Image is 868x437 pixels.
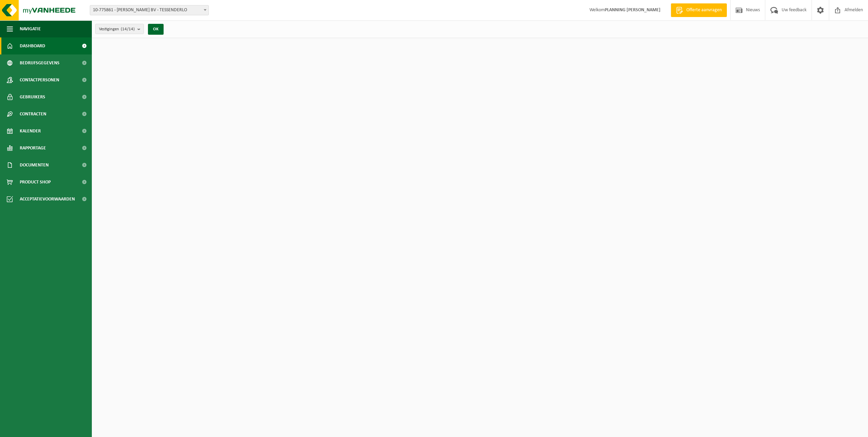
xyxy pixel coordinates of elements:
span: Kalender [20,123,41,140]
span: Contracten [20,106,46,123]
span: Contactpersonen [20,71,59,88]
span: Bedrijfsgegevens [20,54,60,71]
span: Navigatie [20,20,41,37]
span: Dashboard [20,37,45,54]
span: Rapportage [20,140,46,157]
span: Product Shop [20,174,51,191]
span: Documenten [20,157,49,174]
span: Acceptatievoorwaarden [20,191,75,208]
span: Vestigingen [99,24,135,34]
button: Vestigingen(14/14) [95,24,144,34]
button: OK [148,24,164,35]
span: Offerte aanvragen [685,7,723,14]
span: 10-775861 - YVES MAES BV - TESSENDERLO [90,5,208,15]
span: Gebruikers [20,88,45,106]
strong: PLANNING [PERSON_NAME] [605,7,661,13]
span: 10-775861 - YVES MAES BV - TESSENDERLO [90,5,209,15]
count: (14/14) [121,27,135,31]
a: Offerte aanvragen [671,3,727,17]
